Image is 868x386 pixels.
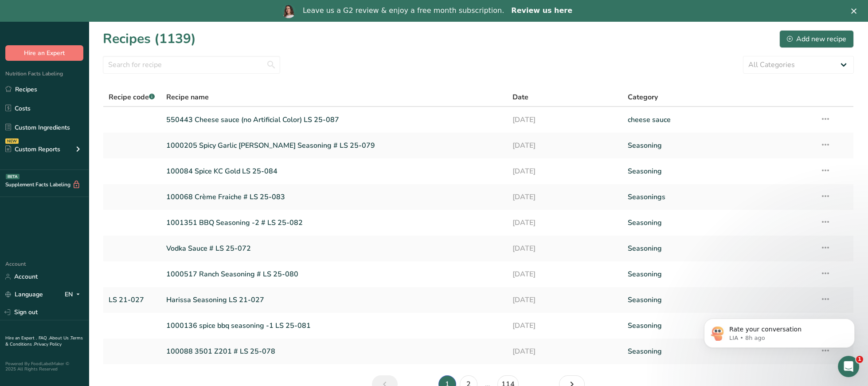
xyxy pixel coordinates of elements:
[628,265,809,284] a: Seasoning
[838,356,859,377] iframe: Intercom live chat
[282,4,296,18] img: Profile image for Reem
[511,6,572,16] a: Review us here
[6,174,20,179] div: BETA
[103,56,280,74] input: Search for recipe
[628,136,809,155] a: Seasoning
[628,162,809,181] a: Seasoning
[512,291,617,309] a: [DATE]
[628,110,809,129] a: cheese sauce
[628,342,809,361] a: Seasoning
[5,138,19,144] div: NEW
[166,291,502,309] a: Harissa Seasoning LS 21-027
[103,29,196,49] h1: Recipes (1139)
[856,356,863,363] span: 1
[303,6,504,15] div: Leave us a G2 review & enjoy a free month subscription.
[512,110,617,129] a: [DATE]
[512,265,617,284] a: [DATE]
[512,239,617,258] a: [DATE]
[166,265,502,284] a: 1000517 Ranch Seasoning # LS 25-080
[512,316,617,335] a: [DATE]
[628,291,809,309] a: Seasoning
[34,341,62,347] a: Privacy Policy
[628,188,809,206] a: Seasonings
[166,162,502,181] a: 100084 Spice KC Gold LS 25-084
[5,335,83,347] a: Terms & Conditions .
[5,361,83,372] div: Powered By FoodLabelMaker © 2025 All Rights Reserved
[5,287,43,302] a: Language
[779,30,854,48] button: Add new recipe
[512,162,617,181] a: [DATE]
[65,289,83,300] div: EN
[628,316,809,335] a: Seasoning
[512,188,617,206] a: [DATE]
[166,110,502,129] a: 550443 Cheese sauce (no Artificial Color) LS 25-087
[691,300,868,362] iframe: Intercom notifications message
[628,213,809,232] a: Seasoning
[166,239,502,258] a: Vodka Sauce # LS 25-072
[166,342,502,361] a: 100088 3501 Z201 # LS 25-078
[39,335,49,341] a: FAQ .
[166,92,209,102] span: Recipe name
[5,145,60,154] div: Custom Reports
[166,136,502,155] a: 1000205 Spicy Garlic [PERSON_NAME] Seasoning # LS 25-079
[851,8,860,13] div: Close
[166,316,502,335] a: 1000136 spice bbq seasoning -1 LS 25-081
[628,239,809,258] a: Seasoning
[166,213,502,232] a: 1001351 BBQ Seasoning -2 # LS 25-082
[109,291,156,309] a: LS 21-027
[49,335,70,341] a: About Us .
[5,45,83,61] button: Hire an Expert
[787,34,846,44] div: Add new recipe
[512,92,528,102] span: Date
[5,335,37,341] a: Hire an Expert .
[512,342,617,361] a: [DATE]
[109,92,155,102] span: Recipe code
[512,213,617,232] a: [DATE]
[512,136,617,155] a: [DATE]
[166,188,502,206] a: 100068 Crème Fraiche # LS 25-083
[628,92,658,102] span: Category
